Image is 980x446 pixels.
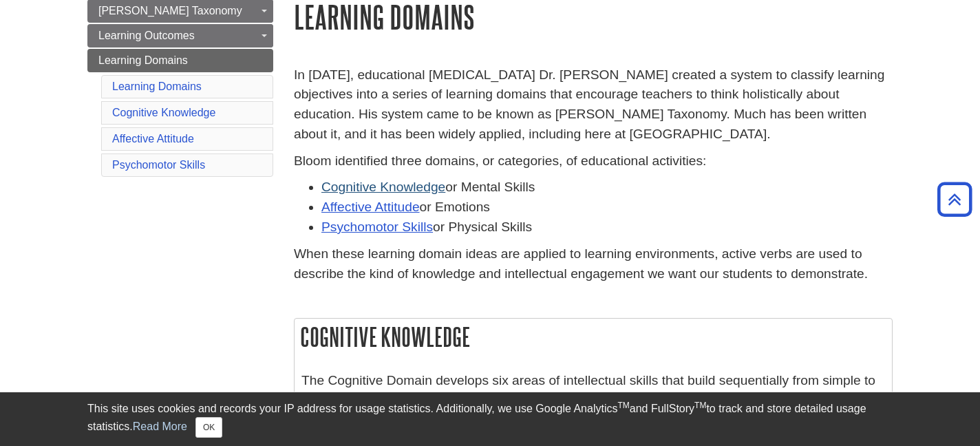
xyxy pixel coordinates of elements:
[133,421,187,432] a: Read More
[98,54,188,66] span: Learning Domains
[321,200,420,214] a: Affective Attitude
[321,180,445,194] a: Cognitive Knowledge
[112,81,202,92] a: Learning Domains
[694,401,706,410] sup: TM
[321,198,893,217] li: or Emotions
[294,244,893,284] p: When these learning domain ideas are applied to learning environments, active verbs are used to d...
[295,319,892,355] h2: Cognitive Knowledge
[87,401,893,438] div: This site uses cookies and records your IP address for usage statistics. Additionally, we use Goo...
[112,107,215,118] a: Cognitive Knowledge
[87,24,273,47] a: Learning Outcomes
[321,217,893,237] li: or Physical Skills
[195,417,222,438] button: Close
[294,151,893,171] p: Bloom identified three domains, or categories, of educational activities:
[87,49,273,72] a: Learning Domains
[98,30,195,41] span: Learning Outcomes
[301,371,885,430] p: The Cognitive Domain develops six areas of intellectual skills that build sequentially from simpl...
[98,5,242,17] span: [PERSON_NAME] Taxonomy
[321,220,433,234] a: Psychomotor Skills
[294,65,893,145] p: In [DATE], educational [MEDICAL_DATA] Dr. [PERSON_NAME] created a system to classify learning obj...
[112,133,194,145] a: Affective Attitude
[617,401,629,410] sup: TM
[321,178,893,198] li: or Mental Skills
[112,159,205,171] a: Psychomotor Skills
[933,190,977,209] a: Back to Top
